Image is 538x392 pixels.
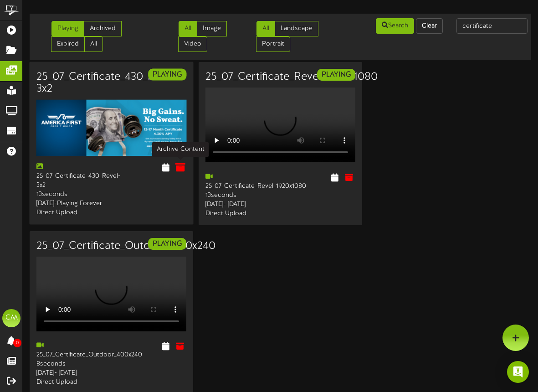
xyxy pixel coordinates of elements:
[36,360,104,369] div: 8 seconds
[275,21,318,36] a: Landscape
[205,209,273,218] div: Direct Upload
[84,36,103,52] a: All
[456,18,528,34] input: -- Search Messages by Name --
[84,21,122,36] a: Archived
[36,163,105,190] div: 25_07_Certificate_430_Revel-3x2
[36,190,105,199] div: 13 seconds
[205,191,273,200] div: 13 seconds
[256,36,290,52] a: Portrait
[36,208,105,217] div: Direct Upload
[376,18,414,34] button: Search
[179,21,197,36] a: All
[153,71,182,79] strong: PLAYING
[153,240,182,248] strong: PLAYING
[36,199,105,208] div: [DATE] - Playing Forever
[178,36,207,52] a: Video
[507,361,529,383] div: Open Intercom Messenger
[51,21,84,36] a: Playing
[13,339,21,347] span: 0
[36,257,186,331] video: Your browser does not support HTML5 video.
[36,71,180,95] h3: 25_07_Certificate_430_Revel-3x2
[322,71,351,79] strong: PLAYING
[205,71,378,83] h3: 25_07_Certificate_Revel_1920x1080
[416,18,443,34] button: Clear
[2,309,20,327] div: CM
[256,21,275,36] a: All
[205,200,273,209] div: [DATE] - [DATE]
[51,36,85,52] a: Expired
[36,341,104,360] div: 25_07_Certificate_Outdoor_400x240
[205,173,273,191] div: 25_07_Certificate_Revel_1920x1080
[36,99,187,156] img: ac20555d-bca8-42a3-8d35-30bce5fa1677.jpg
[197,21,227,36] a: Image
[36,378,104,387] div: Direct Upload
[36,369,104,378] div: [DATE] - [DATE]
[205,88,355,162] video: Your browser does not support HTML5 video.
[36,240,215,252] h3: 25_07_Certificate_Outdoor_400x240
